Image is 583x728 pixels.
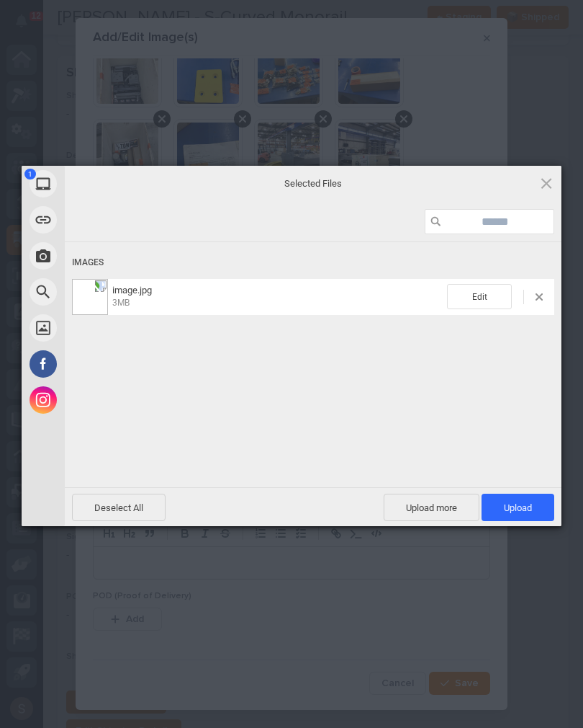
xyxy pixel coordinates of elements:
[447,284,512,309] span: Edit
[538,175,554,191] span: Click here or hit ESC to close picker
[22,382,194,418] div: Instagram
[22,238,194,274] div: Take Photo
[169,177,457,190] span: Selected Files
[72,279,108,315] img: 440dc4ca-879e-4f24-9e50-704e3220d56b
[72,494,166,521] span: Deselect All
[482,494,554,521] span: Upload
[504,502,532,513] span: Upload
[112,285,152,296] span: image.jpg
[384,494,479,521] span: Upload more
[108,285,447,308] span: image.jpg
[24,169,36,179] span: 1
[22,310,194,346] div: Unsplash
[72,249,554,276] div: Images
[22,166,194,202] div: My Device
[22,346,194,382] div: Facebook
[112,298,130,308] span: 3MB
[22,274,194,310] div: Web Search
[22,202,194,238] div: Link (URL)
